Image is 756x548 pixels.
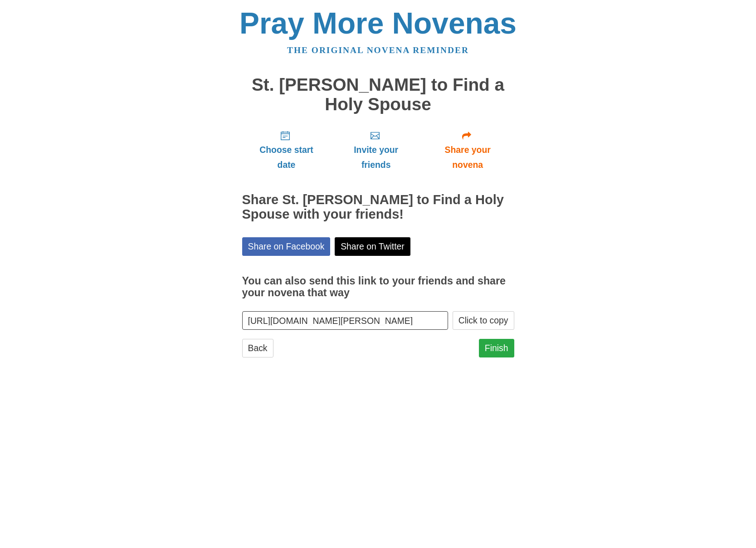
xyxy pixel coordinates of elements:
h1: St. [PERSON_NAME] to Find a Holy Spouse [242,75,514,114]
a: The original novena reminder [287,45,469,55]
a: Share on Twitter [335,237,410,256]
a: Back [242,339,273,357]
a: Share your novena [421,123,514,177]
a: Share on Facebook [242,237,331,256]
a: Pray More Novenas [239,6,517,40]
a: Choose start date [242,123,331,177]
button: Click to copy [453,311,514,330]
span: Share your novena [430,142,505,172]
span: Invite your friends [340,142,412,172]
a: Finish [479,339,514,357]
h2: Share St. [PERSON_NAME] to Find a Holy Spouse with your friends! [242,193,514,222]
h3: You can also send this link to your friends and share your novena that way [242,275,514,298]
a: Invite your friends [331,123,421,177]
span: Choose start date [251,142,322,172]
